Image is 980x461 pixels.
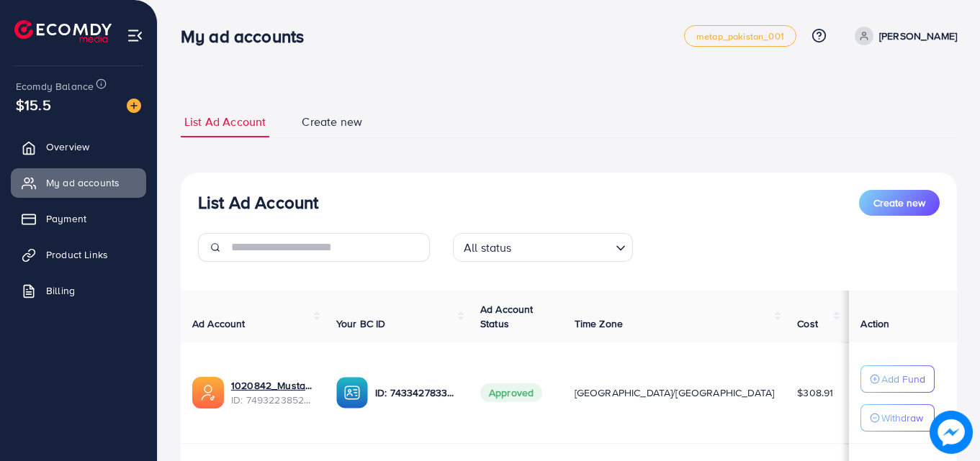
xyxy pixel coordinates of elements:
button: Add Fund [860,365,935,393]
img: image [930,411,973,454]
img: ic-ads-acc.e4c84228.svg [192,377,224,408]
a: [PERSON_NAME] [849,27,957,45]
p: [PERSON_NAME] [879,27,957,45]
button: Create new [859,190,940,216]
span: Your BC ID [336,316,386,331]
a: Billing [11,276,146,305]
h3: List Ad Account [198,192,318,213]
p: Add Fund [881,370,925,388]
a: My ad accounts [11,168,146,197]
span: $15.5 [16,94,51,115]
a: Overview [11,132,146,161]
span: Ad Account [192,316,246,331]
span: Billing [46,283,75,298]
h3: My ad accounts [181,26,315,47]
img: ic-ba-acc.ded83a64.svg [336,377,368,408]
span: Payment [46,211,86,226]
span: Create new [873,196,925,210]
a: Product Links [11,240,146,269]
a: 1020842_Mustafai New1_1744652139809 [231,378,313,393]
img: logo [14,20,112,42]
div: <span class='underline'>1020842_Mustafai New1_1744652139809</span></br>7493223852907200513 [231,378,313,408]
p: ID: 7433427833025871873 [375,384,457,401]
img: image [127,99,141,113]
button: Withdraw [860,404,935,432]
span: ID: 7493223852907200513 [231,393,313,407]
span: Product Links [46,247,108,262]
span: Time Zone [575,316,623,331]
span: Cost [797,316,818,331]
img: menu [127,27,143,44]
span: Overview [46,140,89,154]
p: Withdraw [881,409,923,426]
span: Create new [302,114,362,130]
span: List Ad Account [184,114,266,130]
span: Action [860,316,889,331]
span: Approved [480,383,542,402]
span: Ad Account Status [480,302,534,331]
a: Payment [11,204,146,233]
input: Search for option [516,234,610,258]
a: metap_pakistan_001 [684,25,796,47]
div: Search for option [453,233,633,262]
span: $308.91 [797,385,833,400]
span: Ecomdy Balance [16,79,94,93]
span: All status [461,237,515,258]
span: metap_pakistan_001 [696,32,784,41]
span: [GEOGRAPHIC_DATA]/[GEOGRAPHIC_DATA] [575,385,775,400]
span: My ad accounts [46,175,120,190]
